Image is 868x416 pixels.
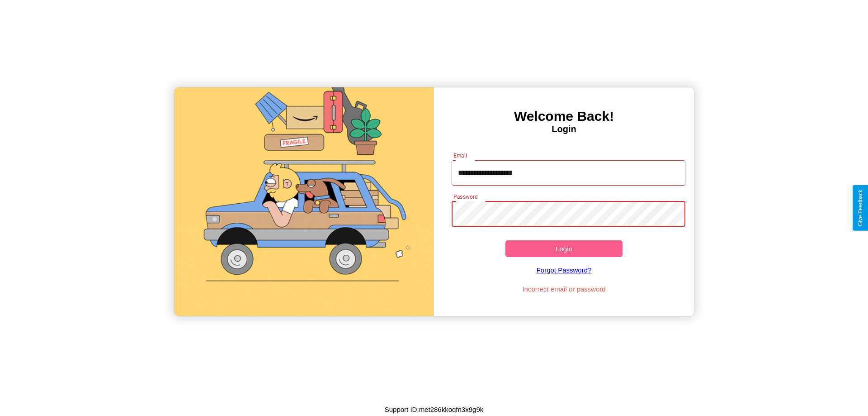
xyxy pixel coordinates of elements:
[505,240,623,257] button: Login
[447,257,681,283] a: Forgot Password?
[434,124,694,134] h4: Login
[857,190,863,226] div: Give Feedback
[174,87,434,316] img: gif
[447,283,681,295] p: Incorrect email or password
[385,403,483,416] p: Support ID: met286kkoqfn3x9g9k
[453,152,467,159] label: Email
[453,193,477,201] label: Password
[434,109,694,124] h3: Welcome Back!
